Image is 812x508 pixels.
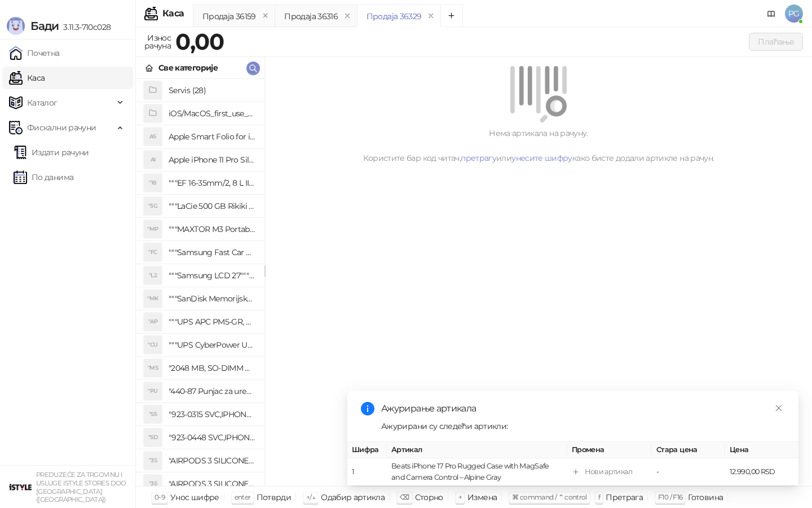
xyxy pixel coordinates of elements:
div: "MP [144,220,162,238]
div: "L2 [144,266,162,284]
a: Close [773,402,785,414]
h4: Servis (28) [169,81,255,99]
div: Ажурирани су следећи артикли: [381,420,785,432]
span: 3.11.3-710c028 [59,22,111,32]
span: Бади [30,19,59,33]
a: претрагу [461,153,496,163]
div: "3S [144,452,162,470]
h4: """UPS APC PM5-GR, Essential Surge Arrest,5 utic_nica""" [169,313,255,331]
div: "5G [144,197,162,215]
button: remove [423,11,438,21]
div: Ажурирање артикала [381,402,785,415]
div: Продаја 36316 [284,10,338,23]
div: Каса [162,9,184,18]
h4: "923-0448 SVC,IPHONE,TOURQUE DRIVER KIT .65KGF- CM Šrafciger " [169,428,255,446]
a: Издати рачуни [14,141,89,164]
div: Нема артикала на рачуну. Користите бар код читач, или како бисте додали артикле на рачун. [279,127,798,164]
span: close [775,404,783,412]
button: remove [340,11,355,21]
button: Плаћање [749,33,803,51]
td: - [652,458,725,486]
div: "SD [144,428,162,446]
th: Промена [567,442,652,458]
h4: """MAXTOR M3 Portable 2TB 2.5"""" crni eksterni hard disk HX-M201TCB/GM""" [169,220,255,238]
h4: """LaCie 500 GB Rikiki USB 3.0 / Ultra Compact & Resistant aluminum / USB 3.0 / 2.5""""""" [169,197,255,215]
span: PG [785,5,803,23]
span: Каталог [27,91,58,114]
a: По данима [14,166,73,189]
h4: """EF 16-35mm/2, 8 L III USM""" [169,174,255,192]
span: ⌫ [400,493,409,501]
h4: "923-0315 SVC,IPHONE 5/5S BATTERY REMOVAL TRAY Držač za iPhone sa kojim se otvara display [169,405,255,423]
td: Beats iPhone 17 Pro Rugged Case with MagSafe and Camera Control – Alpine Gray [387,458,567,486]
th: Стара цена [652,442,725,458]
a: Почетна [9,42,60,64]
span: enter [235,493,251,501]
th: Артикал [387,442,567,458]
a: унесите шифру [511,153,572,163]
div: Нови артикал [585,466,632,478]
span: f [598,493,600,501]
div: AI [144,151,162,169]
div: Све категорије [158,62,218,74]
div: "18 [144,174,162,192]
span: + [458,493,462,501]
span: ⌘ command / ⌃ control [512,493,587,501]
div: Претрага [606,490,643,505]
a: Каса [9,67,45,89]
h4: "2048 MB, SO-DIMM DDRII, 667 MHz, Napajanje 1,8 0,1 V, Latencija CL5" [169,359,255,377]
div: Продаја 36159 [202,10,256,23]
h4: """Samsung Fast Car Charge Adapter, brzi auto punja_, boja crna""" [169,243,255,261]
td: 12.990,00 RSD [725,458,798,486]
div: "AP [144,313,162,331]
div: Унос шифре [170,490,219,505]
h4: "AIRPODS 3 SILICONE CASE BLUE" [169,475,255,493]
div: Продаја 36329 [367,10,422,23]
a: Документација [762,5,780,23]
th: Цена [725,442,798,458]
h4: "AIRPODS 3 SILICONE CASE BLACK" [169,452,255,470]
div: "S5 [144,405,162,423]
div: "MS [144,359,162,377]
img: 64x64-companyLogo-77b92cf4-9946-4f36-9751-bf7bb5fd2c7d.png [9,476,32,498]
img: Logo [7,17,25,35]
div: Сторно [415,490,443,505]
div: Потврди [257,490,292,505]
strong: 0,00 [175,28,224,55]
div: "3S [144,475,162,493]
div: "CU [144,336,162,354]
h4: Apple Smart Folio for iPad mini (A17 Pro) - Sage [169,128,255,146]
small: PREDUZEĆE ZA TRGOVINU I USLUGE ISTYLE STORES DOO [GEOGRAPHIC_DATA] ([GEOGRAPHIC_DATA]) [36,471,126,503]
button: Add tab [440,5,463,27]
span: info-circle [361,402,374,415]
div: Измена [467,490,497,505]
button: remove [258,11,273,21]
div: Одабир артикла [321,490,385,505]
th: Шифра [347,442,387,458]
span: ↑/↓ [306,493,315,501]
div: Готовина [688,490,723,505]
div: "FC [144,243,162,261]
div: grid [136,79,264,486]
div: Износ рачуна [142,30,173,53]
h4: """SanDisk Memorijska kartica 256GB microSDXC sa SD adapterom SDSQXA1-256G-GN6MA - Extreme PLUS, ... [169,290,255,308]
td: 1 [347,458,387,486]
h4: iOS/MacOS_first_use_assistance (4) [169,104,255,122]
span: Фискални рачуни [27,116,96,139]
h4: """Samsung LCD 27"""" C27F390FHUXEN""" [169,266,255,284]
span: 0-9 [155,493,165,501]
div: AS [144,128,162,146]
h4: """UPS CyberPower UT650EG, 650VA/360W , line-int., s_uko, desktop""" [169,336,255,354]
h4: "440-87 Punjac za uredjaje sa micro USB portom 4/1, Stand." [169,382,255,400]
div: "PU [144,382,162,400]
h4: Apple iPhone 11 Pro Silicone Case - Black [169,151,255,169]
div: "MK [144,290,162,308]
span: F10 / F16 [658,493,682,501]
